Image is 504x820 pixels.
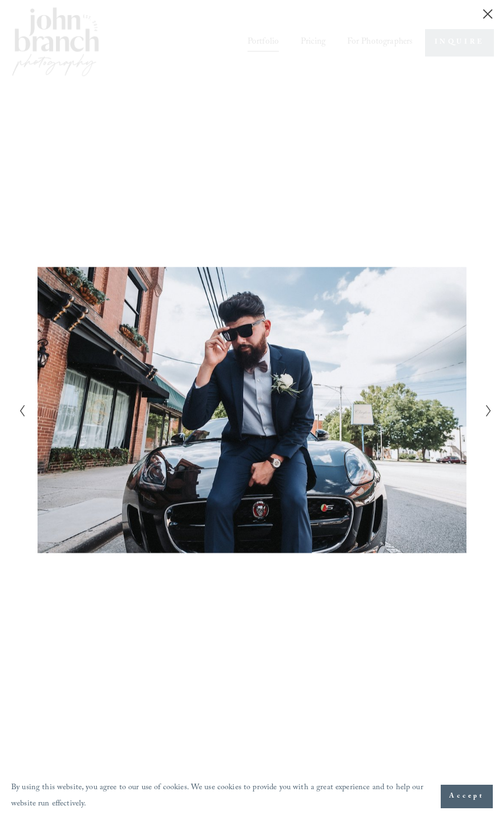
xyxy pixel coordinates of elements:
[449,791,484,802] span: Accept
[11,780,430,812] p: By using this website, you agree to our use of cookies. We use cookies to provide you with a grea...
[479,8,497,20] button: Close
[482,404,489,417] button: Next Slide
[15,404,22,417] button: Previous Slide
[441,785,493,808] button: Accept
